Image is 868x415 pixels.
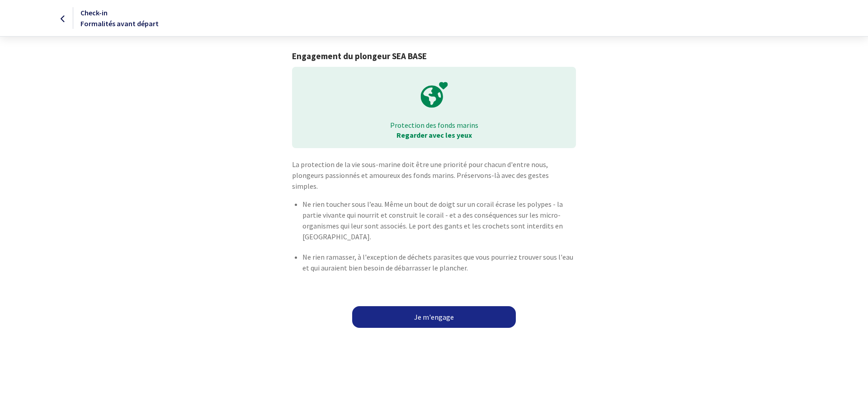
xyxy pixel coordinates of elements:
h1: Engagement du plongeur SEA BASE [292,51,576,61]
p: Ne rien ramasser, à l'exception de déchets parasites que vous pourriez trouver sous l'eau et qui ... [302,252,576,273]
strong: Regarder avec les yeux [396,131,472,140]
p: La protection de la vie sous-marine doit être une priorité pour chacun d'entre nous, plongeurs pa... [292,159,576,191]
span: Check-in Formalités avant départ [80,8,159,28]
a: Je m'engage [352,306,516,328]
p: Ne rien toucher sous l’eau. Même un bout de doigt sur un corail écrase les polypes - la partie vi... [302,199,576,242]
p: Protection des fonds marins [298,120,569,130]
